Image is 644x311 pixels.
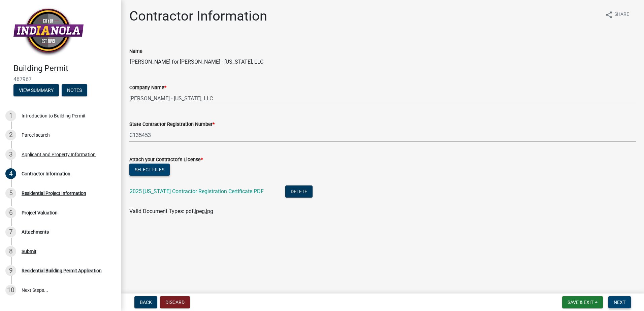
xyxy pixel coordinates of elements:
[134,296,157,308] button: Back
[13,64,116,73] h4: Building Permit
[568,300,593,305] span: Save & Exit
[129,85,166,90] label: Company Name
[614,11,629,19] span: Share
[13,7,84,57] img: City of Indianola, Iowa
[5,265,16,276] div: 9
[5,168,16,179] div: 4
[5,188,16,199] div: 5
[22,152,96,157] div: Applicant and Property Information
[22,210,58,215] div: Project Valuation
[22,133,50,137] div: Parcel search
[285,185,313,198] button: Delete
[5,285,16,296] div: 10
[13,84,59,96] button: View Summary
[140,300,152,305] span: Back
[13,76,108,82] span: 467967
[5,207,16,218] div: 6
[129,49,142,54] label: Name
[129,8,267,24] h1: Contractor Information
[129,164,170,176] button: Select files
[614,300,625,305] span: Next
[608,296,631,308] button: Next
[22,249,36,254] div: Submit
[5,246,16,257] div: 8
[62,84,87,96] button: Notes
[600,8,635,21] button: shareShare
[5,149,16,160] div: 3
[562,296,603,308] button: Save & Exit
[13,88,59,93] wm-modal-confirm: Summary
[22,191,86,196] div: Residential Project Information
[129,158,203,162] label: Attach your Contractor's License
[285,189,313,195] wm-modal-confirm: Delete Document
[22,230,49,234] div: Attachments
[22,171,70,176] div: Contractor Information
[5,227,16,237] div: 7
[160,296,190,308] button: Discard
[22,268,102,273] div: Residential Building Permit Application
[5,110,16,121] div: 1
[22,113,86,118] div: Introduction to Building Permit
[605,11,613,19] i: share
[129,122,215,127] label: State Contractor Registration Number
[5,130,16,140] div: 2
[130,188,264,195] a: 2025 [US_STATE] Contractor Registration Certificate.PDF
[62,88,87,93] wm-modal-confirm: Notes
[129,208,213,214] span: Valid Document Types: pdf,jpeg,jpg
